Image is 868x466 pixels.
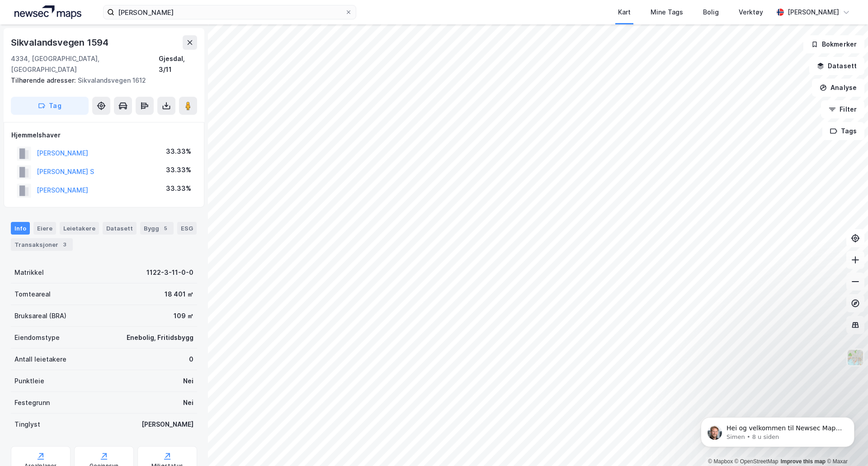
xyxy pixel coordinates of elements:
[618,7,631,18] div: Kart
[14,5,81,19] img: logo.a4113a55bc3d86da70a041830d287a7e.svg
[166,183,191,194] div: 33.33%
[33,222,56,235] div: Eiere
[803,35,864,53] button: Bokmerker
[11,35,110,50] div: Sikvalandsvegen 1594
[114,5,345,19] input: Søk på adresse, matrikkel, gårdeiere, leietakere eller personer
[11,222,30,235] div: Info
[165,289,193,300] div: 18 401 ㎡
[11,53,159,75] div: 4334, [GEOGRAPHIC_DATA], [GEOGRAPHIC_DATA]
[11,238,73,251] div: Transaksjoner
[822,122,864,140] button: Tags
[146,267,193,278] div: 1122-3-11-0-0
[14,397,50,408] div: Festegrunn
[166,146,191,157] div: 33.33%
[183,397,193,408] div: Nei
[14,311,66,321] div: Bruksareal (BRA)
[14,376,44,386] div: Punktleie
[166,165,191,175] div: 33.33%
[103,222,137,235] div: Datasett
[14,289,51,300] div: Tomteareal
[14,267,44,278] div: Matrikkel
[788,7,839,18] div: [PERSON_NAME]
[140,222,174,235] div: Bygg
[821,100,864,118] button: Filter
[183,376,193,386] div: Nei
[651,7,683,18] div: Mine Tags
[703,7,719,18] div: Bolig
[14,332,60,343] div: Eiendomstype
[735,458,778,465] a: OpenStreetMap
[161,224,170,233] div: 5
[142,419,193,430] div: [PERSON_NAME]
[127,332,193,343] div: Enebolig, Fritidsbygg
[739,7,763,18] div: Verktøy
[812,79,864,97] button: Analyse
[809,57,864,75] button: Datasett
[11,76,78,84] span: Tilhørende adresser:
[708,458,733,465] a: Mapbox
[60,240,69,249] div: 3
[174,311,193,321] div: 109 ㎡
[14,419,40,430] div: Tinglyst
[60,222,99,235] div: Leietakere
[14,354,66,365] div: Antall leietakere
[11,75,190,86] div: Sikvalandsvegen 1612
[847,349,864,366] img: Z
[177,222,197,235] div: ESG
[687,398,868,461] iframe: Intercom notifications melding
[189,354,193,365] div: 0
[781,458,826,465] a: Improve this map
[11,97,89,115] button: Tag
[11,130,197,141] div: Hjemmelshaver
[159,53,197,75] div: Gjesdal, 3/11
